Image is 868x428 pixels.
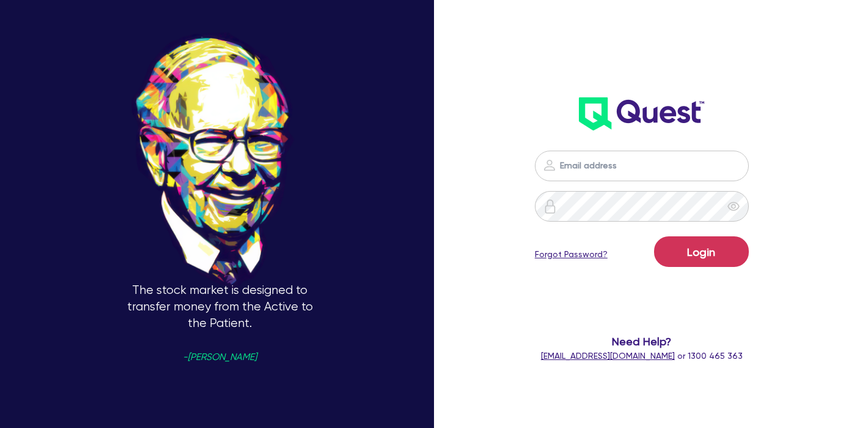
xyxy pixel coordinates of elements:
input: Email address [535,151,749,181]
span: eye [727,200,740,212]
img: icon-password [543,199,557,214]
img: icon-password [542,158,557,173]
button: Login [654,236,749,267]
a: Forgot Password? [535,248,608,261]
span: -[PERSON_NAME] [183,353,257,362]
a: [EMAIL_ADDRESS][DOMAIN_NAME] [541,351,675,361]
span: Need Help? [531,333,752,350]
span: or 1300 465 363 [541,351,743,361]
img: wH2k97JdezQIQAAAABJRU5ErkJggg== [579,97,704,130]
